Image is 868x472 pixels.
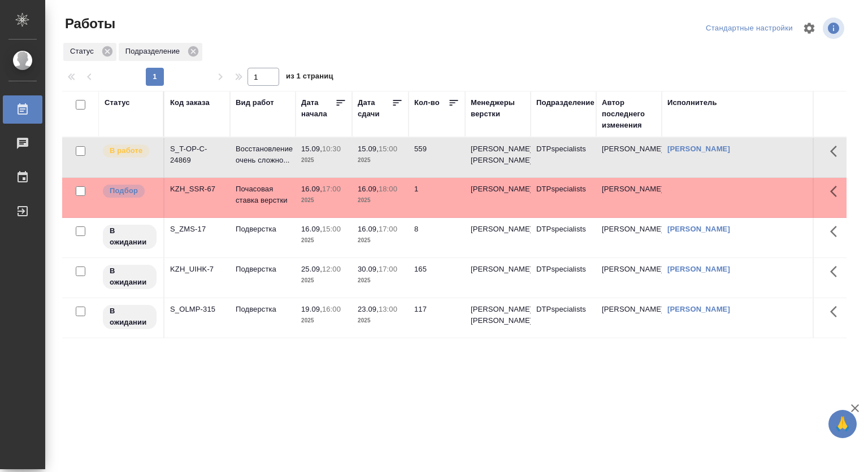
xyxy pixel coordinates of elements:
td: 165 [409,258,465,298]
p: 10:30 [322,145,341,153]
div: KZH_UIHK-7 [170,264,224,275]
p: [PERSON_NAME] [471,224,525,235]
p: Подбор [110,185,138,196]
p: [PERSON_NAME], [PERSON_NAME] [471,304,525,326]
p: Подверстка [236,264,290,275]
p: 17:00 [379,225,397,233]
p: 16.09, [301,225,322,233]
td: 117 [409,298,465,338]
p: 2025 [301,195,346,206]
p: 15.09, [358,145,379,153]
td: 8 [409,218,465,257]
p: [PERSON_NAME], [PERSON_NAME] [471,143,525,166]
a: [PERSON_NAME] [667,145,730,153]
div: Менеджеры верстки [471,97,525,120]
button: Здесь прячутся важные кнопки [823,178,850,205]
p: 16.09, [358,225,379,233]
p: 15:00 [322,225,341,233]
p: 25.09, [301,265,322,273]
div: Дата сдачи [358,97,392,120]
div: S_ZMS-17 [170,224,224,235]
p: 2025 [358,235,403,246]
div: split button [703,20,796,37]
p: Статус [70,46,98,57]
td: DTPspecialists [531,178,596,217]
a: [PERSON_NAME] [667,305,730,313]
td: [PERSON_NAME] [596,258,662,298]
p: 18:00 [379,185,397,193]
div: Код заказа [170,97,210,108]
div: Статус [63,43,116,61]
p: 16.09, [358,185,379,193]
div: Можно подбирать исполнителей [102,183,158,199]
td: DTPspecialists [531,258,596,298]
p: [PERSON_NAME] [471,183,525,195]
td: [PERSON_NAME] [596,138,662,177]
p: Подразделение [125,46,184,57]
button: Здесь прячутся важные кнопки [823,258,850,285]
td: DTPspecialists [531,138,596,177]
p: 23.09, [358,305,379,313]
div: S_OLMP-315 [170,304,224,315]
p: 15.09, [301,145,322,153]
td: DTPspecialists [531,298,596,338]
p: 2025 [301,275,346,286]
td: [PERSON_NAME] [596,298,662,338]
span: 🙏 [833,412,852,436]
p: 13:00 [379,305,397,313]
span: из 1 страниц [286,69,333,86]
p: 2025 [301,235,346,246]
p: 12:00 [322,265,341,273]
p: Подверстка [236,224,290,235]
td: [PERSON_NAME] [596,218,662,257]
button: Здесь прячутся важные кнопки [823,138,850,165]
td: 1 [409,178,465,217]
td: DTPspecialists [531,218,596,257]
p: В ожидании [110,305,150,328]
div: Подразделение [536,97,594,108]
button: Здесь прячутся важные кнопки [823,298,850,325]
p: 16:00 [322,305,341,313]
div: Подразделение [119,43,202,61]
p: 19.09, [301,305,322,313]
span: Посмотреть информацию [823,18,847,39]
div: Автор последнего изменения [602,97,656,131]
p: 2025 [301,315,346,326]
span: Работы [62,15,115,33]
div: Вид работ [236,97,274,108]
div: Кол-во [414,97,440,108]
div: S_T-OP-C-24869 [170,143,224,166]
p: 16.09, [301,185,322,193]
p: 2025 [358,195,403,206]
p: 2025 [358,275,403,286]
div: KZH_SSR-67 [170,183,224,195]
p: 17:00 [322,185,341,193]
p: В ожидании [110,265,150,288]
p: Восстановление очень сложно... [236,143,290,166]
p: 17:00 [379,265,397,273]
div: Исполнитель назначен, приступать к работе пока рано [102,264,158,290]
p: 2025 [358,155,403,166]
p: 2025 [301,155,346,166]
div: Дата начала [301,97,335,120]
p: Почасовая ставка верстки [236,183,290,206]
div: Статус [105,97,130,108]
span: Настроить таблицу [796,15,823,42]
p: 2025 [358,315,403,326]
p: 30.09, [358,265,379,273]
button: Здесь прячутся важные кнопки [823,218,850,245]
td: [PERSON_NAME] [596,178,662,217]
button: 🙏 [828,410,857,438]
p: В ожидании [110,225,150,248]
div: Исполнитель [667,97,717,108]
p: Подверстка [236,304,290,315]
td: 559 [409,138,465,177]
p: В работе [110,145,142,156]
a: [PERSON_NAME] [667,265,730,273]
div: Исполнитель назначен, приступать к работе пока рано [102,304,158,330]
div: Исполнитель назначен, приступать к работе пока рано [102,224,158,250]
p: [PERSON_NAME] [471,264,525,275]
a: [PERSON_NAME] [667,225,730,233]
div: Исполнитель выполняет работу [102,143,158,159]
p: 15:00 [379,145,397,153]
